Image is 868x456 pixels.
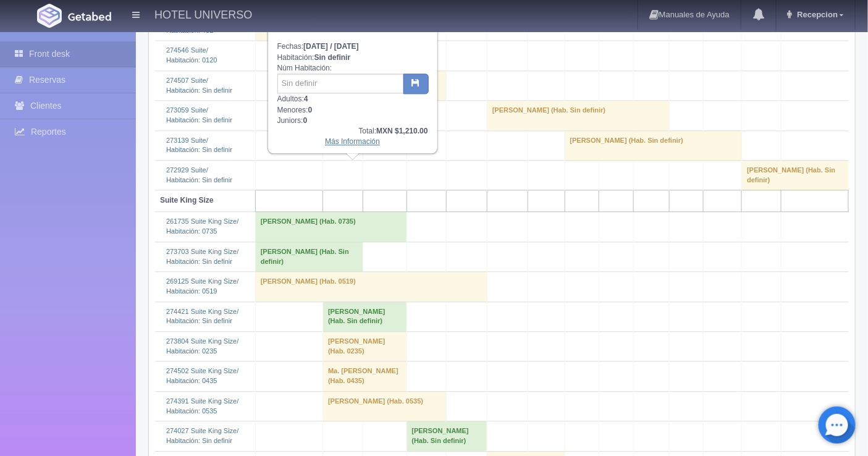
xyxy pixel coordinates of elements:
a: 274502 Suite King Size/Habitación: 0435 [166,367,238,384]
td: [PERSON_NAME] (Hab. 0235) [323,332,407,361]
a: 269125 Suite King Size/Habitación: 0519 [166,277,238,295]
a: 273804 Suite King Size/Habitación: 0235 [166,337,238,355]
b: 0 [308,106,313,114]
b: Suite King Size [160,196,214,205]
h4: HOTEL UNIVERSO [154,6,252,22]
img: Getabed [68,12,111,21]
a: 273703 Suite King Size/Habitación: Sin definir [166,248,238,265]
td: [PERSON_NAME] (Hab. Sin definir) [255,242,363,271]
a: 274027 Suite King Size/Habitación: Sin definir [166,427,238,444]
td: Ma. [PERSON_NAME] (Hab. 0435) [323,361,407,391]
b: 4 [304,95,308,103]
td: [PERSON_NAME] (Hab. Sin definir) [565,130,742,160]
a: Más Información [325,137,380,146]
div: Total: [277,126,428,137]
td: [PERSON_NAME] (Hab. Sin definir) [323,302,407,331]
a: 273139 Suite/Habitación: Sin definir [166,137,232,154]
a: 274391 Suite King Size/Habitación: 0535 [166,397,238,415]
a: 272929 Suite/Habitación: Sin definir [166,166,232,184]
input: Sin definir [277,74,404,93]
td: [PERSON_NAME] (Hab. 0519) [255,272,487,302]
td: [PERSON_NAME] (Hab. Sin definir) [487,101,669,130]
span: Recepcion [794,10,838,19]
td: [PERSON_NAME] (Hab. Sin definir) [407,421,487,451]
div: Fechas: Habitación: Núm Habitación: Adultos: Menores: Juniors: [269,25,437,153]
a: 274507 Suite/Habitación: Sin definir [166,77,232,94]
b: Sin definir [314,53,351,62]
a: 273059 Suite/Habitación: Sin definir [166,106,232,124]
b: 0 [303,116,308,125]
b: [DATE] / [DATE] [303,42,359,51]
a: 274471 Suite/Habitación: 432 [166,17,213,34]
td: [PERSON_NAME] (Hab. Sin definir) [742,161,849,190]
td: [PERSON_NAME] (Hab. 0535) [323,391,447,421]
a: 261735 Suite King Size/Habitación: 0735 [166,217,238,235]
a: 274546 Suite/Habitación: 0120 [166,46,217,64]
td: [PERSON_NAME] (Hab. 0735) [255,212,407,242]
img: Getabed [37,4,62,28]
b: MXN $1,210.00 [376,127,428,135]
a: 274421 Suite King Size/Habitación: Sin definir [166,308,238,325]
